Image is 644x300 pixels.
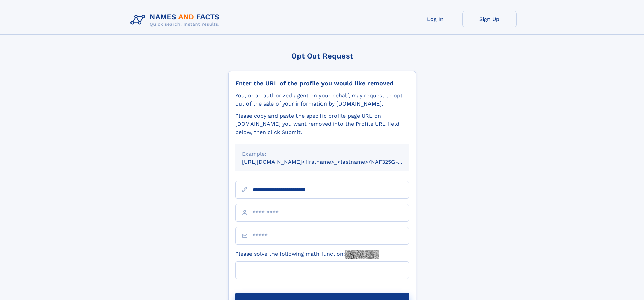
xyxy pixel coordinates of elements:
div: Example: [242,150,402,158]
label: Please solve the following math function: [235,250,379,259]
div: Opt Out Request [228,52,416,60]
a: Sign Up [462,11,517,27]
img: Logo Names and Facts [128,11,225,29]
small: [URL][DOMAIN_NAME]<firstname>_<lastname>/NAF325G-xxxxxxxx [242,159,422,165]
div: Enter the URL of the profile you would like removed [235,79,409,87]
div: Please copy and paste the specific profile page URL on [DOMAIN_NAME] you want removed into the Pr... [235,112,409,136]
div: You, or an authorized agent on your behalf, may request to opt-out of the sale of your informatio... [235,92,409,108]
a: Log In [408,11,462,27]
